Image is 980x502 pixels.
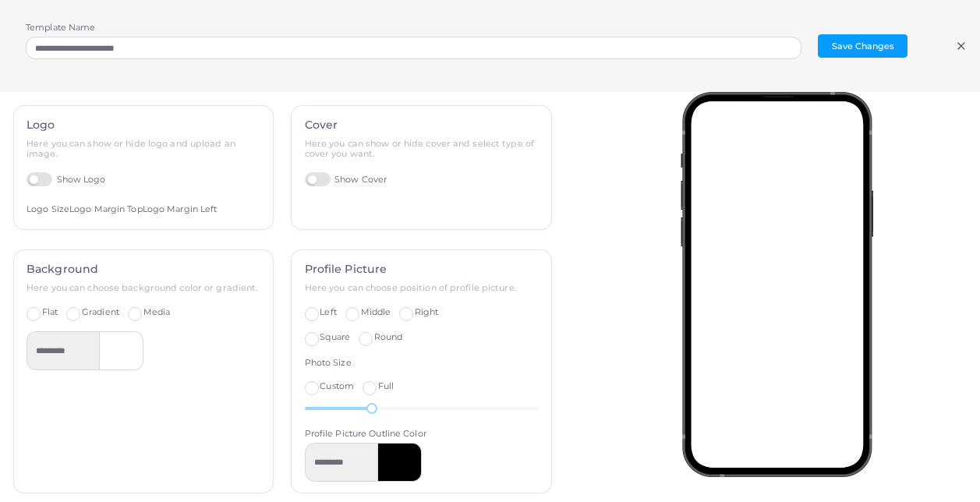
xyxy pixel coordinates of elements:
label: Show Logo [27,172,106,187]
h4: Profile Picture [305,263,539,276]
span: Right [415,306,439,317]
span: Left [320,306,336,317]
label: Logo Size [27,203,69,216]
h6: Here you can choose background color or gradient. [27,283,260,293]
h4: Cover [305,118,539,132]
span: Media [143,306,171,317]
label: Profile Picture Outline Color [305,428,426,440]
span: Flat [42,306,58,317]
span: Full [378,380,394,391]
span: Custom [320,380,354,391]
h4: Logo [27,118,260,132]
span: Round [374,331,403,342]
span: Gradient [82,306,119,317]
label: Logo Margin Top [69,203,143,216]
button: Save Changes [818,34,907,58]
h6: Here you can show or hide logo and upload an image. [27,139,260,159]
label: Logo Margin Left [143,203,218,216]
label: Template Name [26,22,95,34]
span: Square [320,331,350,342]
label: Show Cover [305,172,387,187]
h6: Here you can show or hide cover and select type of cover you want. [305,139,539,159]
h6: Here you can choose position of profile picture. [305,283,539,293]
label: Photo Size [305,357,352,369]
h4: Background [27,263,260,276]
span: Middle [361,306,391,317]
